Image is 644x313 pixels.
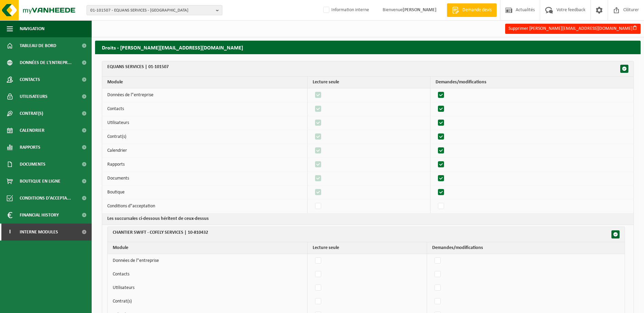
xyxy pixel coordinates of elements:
[427,242,625,254] th: Demandes/modifications
[102,77,308,88] th: Module
[90,5,213,16] span: 01-101507 - EQUANS SERVICES - [GEOGRAPHIC_DATA]
[20,105,43,122] span: Contrat(s)
[403,7,437,13] strong: [PERSON_NAME]
[461,7,493,14] span: Demande devis
[95,41,641,54] h2: Droits - [PERSON_NAME][EMAIL_ADDRESS][DOMAIN_NAME]
[108,242,308,254] th: Module
[20,190,71,207] span: Conditions d'accepta...
[108,295,308,308] td: Contrat(s)
[20,20,44,37] span: Navigation
[102,116,308,130] td: Utilisateurs
[87,5,222,15] button: 01-101507 - EQUANS SERVICES - [GEOGRAPHIC_DATA]
[108,227,625,242] th: CHANTIER SWIFT - COFELY SERVICES | 10-810432
[20,122,44,139] span: Calendrier
[20,71,40,88] span: Contacts
[108,281,308,295] td: Utilisateurs
[102,200,308,213] td: Conditions d"acceptation
[102,172,308,186] td: Documents
[430,77,633,88] th: Demandes/modifications
[102,186,308,200] td: Boutique
[102,213,633,225] th: En cliquant sur la case à clocher ci-dessus, les éléments suivants seront également ajustés.
[102,158,308,172] td: Rapports
[20,207,59,224] span: Financial History
[308,242,427,254] th: Lecture seule
[20,173,60,190] span: Boutique en ligne
[102,88,308,102] td: Données de l"entreprise
[20,88,48,105] span: Utilisateurs
[308,77,430,88] th: Lecture seule
[7,224,13,241] span: I
[322,5,369,15] label: Information interne
[108,268,308,281] td: Contacts
[102,130,308,144] td: Contrat(s)
[102,102,308,116] td: Contacts
[447,3,497,17] a: Demande devis
[108,254,308,268] td: Données de l"entreprise
[20,224,58,241] span: Interne modules
[20,139,40,156] span: Rapports
[20,37,56,54] span: Tableau de bord
[505,24,641,34] button: Supprimer [PERSON_NAME][EMAIL_ADDRESS][DOMAIN_NAME]
[20,156,45,173] span: Documents
[20,54,72,71] span: Données de l'entrepr...
[102,61,633,77] th: EQUANS SERVICES | 01-101507
[102,144,308,158] td: Calendrier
